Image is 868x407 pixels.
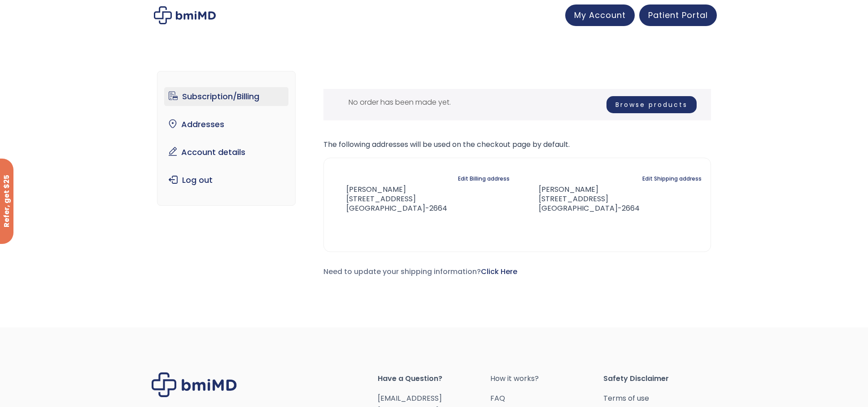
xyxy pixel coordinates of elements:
[333,185,447,213] address: [PERSON_NAME] [STREET_ADDRESS] [GEOGRAPHIC_DATA]-2664
[524,185,640,213] address: [PERSON_NAME] [STREET_ADDRESS] [GEOGRAPHIC_DATA]-2664
[164,87,288,106] a: Subscription/Billing
[164,171,288,190] a: Log out
[152,372,237,397] img: Brand Logo
[606,96,697,113] a: Browse products
[490,392,603,405] a: FAQ
[603,372,716,385] span: Safety Disclaimer
[323,266,517,277] span: Need to update your shipping information?
[481,266,517,277] a: Click Here
[639,4,717,26] a: Patient Portal
[164,115,288,134] a: Addresses
[574,9,626,21] span: My Account
[154,6,216,24] img: My account
[323,89,711,120] div: No order has been made yet.
[164,143,288,162] a: Account details
[323,138,711,151] p: The following addresses will be used on the checkout page by default.
[157,71,296,206] nav: Account pages
[490,372,603,385] a: How it works?
[648,9,708,21] span: Patient Portal
[565,4,635,26] a: My Account
[642,173,702,185] a: Edit Shipping address
[603,392,716,405] a: Terms of use
[378,372,491,385] span: Have a Question?
[458,173,510,185] a: Edit Billing address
